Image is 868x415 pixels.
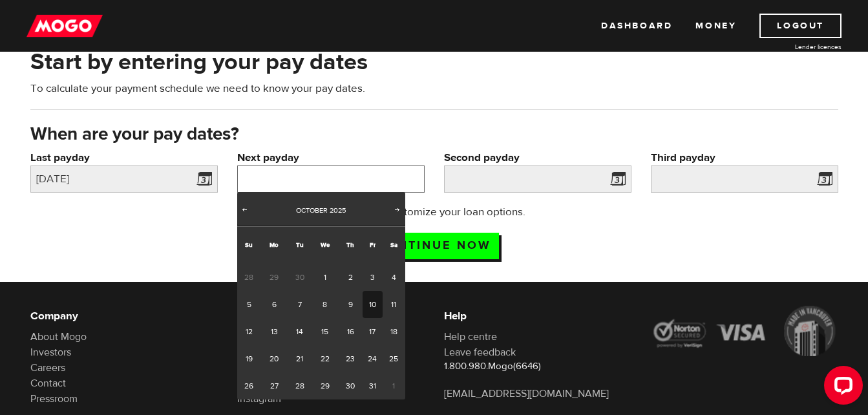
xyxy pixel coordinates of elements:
a: 27 [261,372,288,399]
a: 19 [237,345,261,372]
a: About Mogo [30,330,87,343]
input: Continue now [370,233,499,259]
span: Tuesday [296,240,304,249]
a: 25 [383,345,405,372]
h6: Help [444,308,631,324]
a: Next [391,204,404,217]
span: 2025 [330,206,346,215]
a: 20 [261,345,288,372]
span: Monday [270,240,279,249]
a: 28 [288,372,312,399]
span: Saturday [390,240,397,249]
a: 18 [383,318,405,345]
a: 1 [312,264,338,291]
a: 15 [312,318,338,345]
a: Logout [759,14,842,38]
p: Next up: Customize your loan options. [306,204,562,220]
h3: When are your pay dates? [30,124,838,145]
a: Help centre [444,330,497,343]
span: Prev [239,204,249,215]
span: Next [392,204,403,215]
a: 30 [338,372,362,399]
span: Friday [370,240,376,249]
a: 5 [237,291,261,318]
span: Thursday [346,240,354,249]
iframe: LiveChat chat widget [814,361,868,415]
label: Next payday [237,150,425,165]
p: To calculate your payment schedule we need to know your pay dates. [30,81,838,96]
img: legal-icons-92a2ffecb4d32d839781d1b4e4802d7b.png [651,306,838,356]
a: 8 [312,291,338,318]
a: [EMAIL_ADDRESS][DOMAIN_NAME] [444,387,609,400]
a: 22 [312,345,338,372]
a: 24 [363,345,383,372]
a: 11 [383,291,405,318]
span: 30 [288,264,312,291]
span: Sunday [245,240,253,249]
a: Prev [238,204,251,217]
h2: Start by entering your pay dates [30,48,838,76]
h6: Company [30,308,218,324]
a: 4 [383,264,405,291]
span: 29 [261,264,288,291]
a: 21 [288,345,312,372]
a: Dashboard [601,14,672,38]
a: 9 [338,291,362,318]
span: Wednesday [321,240,330,249]
label: Third payday [651,150,838,165]
label: Second payday [444,150,631,165]
a: 26 [237,372,261,399]
a: 29 [312,372,338,399]
span: 28 [237,264,261,291]
a: 10 [363,291,383,318]
a: Leave feedback [444,346,516,359]
a: Instagram [237,392,281,405]
a: 7 [288,291,312,318]
a: Investors [30,346,71,359]
a: Money [695,14,736,38]
a: 3 [363,264,383,291]
a: 17 [363,318,383,345]
a: 13 [261,318,288,345]
a: 2 [338,264,362,291]
label: Last payday [30,150,218,165]
a: 31 [363,372,383,399]
a: 14 [288,318,312,345]
span: October [296,206,328,215]
a: Lender licences [745,42,842,52]
a: 16 [338,318,362,345]
a: Careers [30,361,65,374]
a: 23 [338,345,362,372]
p: 1.800.980.Mogo(6646) [444,360,631,373]
span: 1 [383,372,405,399]
img: mogo_logo-11ee424be714fa7cbb0f0f49df9e16ec.png [26,14,103,38]
a: 12 [237,318,261,345]
a: 6 [261,291,288,318]
a: Contact [30,377,66,390]
a: Pressroom [30,392,78,405]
